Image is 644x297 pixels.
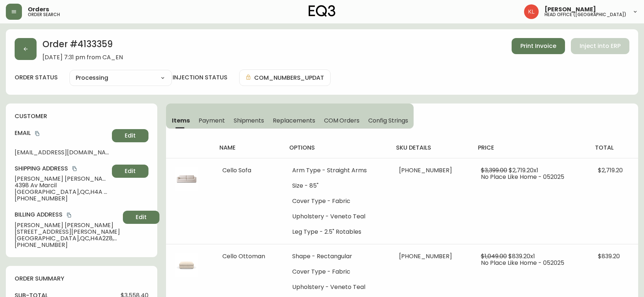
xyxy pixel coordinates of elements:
button: copy [65,211,73,219]
span: Replacements [273,117,315,124]
span: Items [172,117,190,124]
button: Edit [112,129,148,142]
span: Print Invoice [520,42,556,50]
li: Arm Type - Straight Arms [292,167,381,174]
button: copy [71,165,78,172]
span: [GEOGRAPHIC_DATA] , QC , H4A 2Z8 , CA [15,189,109,195]
span: 4398 Av Marcil [15,182,109,189]
span: [PHONE_NUMBER] [399,166,452,174]
button: Edit [123,211,159,224]
li: Upholstery - Veneto Teal [292,284,381,290]
h4: options [289,144,384,152]
h5: head office ([GEOGRAPHIC_DATA]) [545,12,626,17]
img: 2c0c8aa7421344cf0398c7f872b772b5 [524,4,539,19]
span: Orders [28,7,49,12]
h4: Billing Address [15,211,120,219]
li: Upholstery - Veneto Teal [292,213,381,220]
span: Shipments [234,117,264,124]
h4: order summary [15,275,148,283]
h4: sku details [396,144,466,152]
span: [PHONE_NUMBER] [15,242,120,248]
h4: Shipping Address [15,165,109,173]
span: Edit [136,213,147,221]
img: 3d4646b3-b501-4220-a943-d20fa18912b1.jpg [175,253,198,277]
span: Cello Ottoman [222,252,265,260]
span: [DATE] 7:31 pm from CA_EN [42,54,123,61]
h5: order search [28,12,60,17]
h4: customer [15,112,148,120]
span: [PERSON_NAME] [PERSON_NAME] [15,176,109,182]
h4: total [595,144,632,152]
span: Edit [125,167,136,175]
span: $1,049.00 [481,252,507,260]
h4: name [219,144,278,152]
span: $2,719.20 [598,166,623,174]
li: Leg Type - 2.5" Rotables [292,229,381,235]
span: No Place Like Home - 052025 [481,259,564,267]
img: fa4c1b8b-27f0-4b53-8892-72be60c89cc7.jpg [175,167,198,191]
h2: Order # 4133359 [42,38,123,54]
span: [EMAIL_ADDRESS][DOMAIN_NAME] [15,149,109,156]
li: Size - 85" [292,183,381,189]
span: Config Strings [368,117,408,124]
span: [STREET_ADDRESS][PERSON_NAME] [15,229,120,235]
span: $2,719.20 x 1 [509,166,538,174]
span: [GEOGRAPHIC_DATA] , QC , H4A2Z8 , CA [15,235,120,242]
span: Cello Sofa [222,166,251,174]
li: Shape - Rectangular [292,253,381,260]
button: Edit [112,165,148,178]
h4: injection status [173,74,227,82]
h4: Email [15,129,109,137]
span: No Place Like Home - 052025 [481,173,564,181]
span: [PERSON_NAME] [545,7,596,12]
span: COM Orders [324,117,360,124]
button: copy [34,130,41,137]
span: $3,399.00 [481,166,507,174]
span: [PERSON_NAME] [PERSON_NAME] [15,222,120,229]
span: Payment [199,117,225,124]
li: Cover Type - Fabric [292,268,381,275]
span: Edit [125,132,136,140]
button: Print Invoice [512,38,565,54]
span: $839.20 [598,252,620,260]
span: [PHONE_NUMBER] [399,252,452,260]
li: Cover Type - Fabric [292,198,381,204]
h4: price [478,144,583,152]
span: [PHONE_NUMBER] [15,195,109,202]
img: logo [309,5,336,17]
label: order status [15,74,58,82]
span: $839.20 x 1 [508,252,535,260]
